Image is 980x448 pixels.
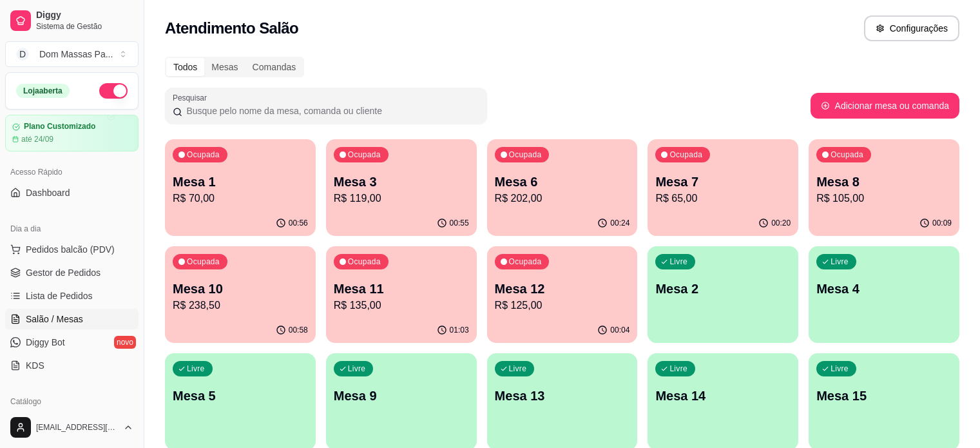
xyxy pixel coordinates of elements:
span: Salão / Mesas [26,313,83,326]
span: [EMAIL_ADDRESS][DOMAIN_NAME] [36,422,118,433]
p: Livre [831,257,849,267]
p: Mesa 13 [495,387,630,405]
p: Mesa 8 [816,173,952,191]
p: Ocupada [348,257,381,267]
p: Ocupada [831,150,863,160]
span: D [16,48,29,61]
span: Gestor de Pedidos [26,266,101,279]
p: Ocupada [187,257,220,267]
p: R$ 238,50 [173,298,308,313]
p: Mesa 12 [495,280,630,298]
label: Pesquisar [173,92,211,103]
p: Livre [348,364,366,374]
a: Diggy Botnovo [5,332,139,353]
p: R$ 65,00 [655,191,791,206]
span: Pedidos balcão (PDV) [26,243,115,256]
p: Mesa 6 [495,173,630,191]
p: Mesa 7 [655,173,791,191]
p: Livre [509,364,527,374]
button: [EMAIL_ADDRESS][DOMAIN_NAME] [5,412,139,443]
button: OcupadaMesa 8R$ 105,0000:09 [809,139,959,236]
div: Dom Massas Pa ... [39,48,113,61]
p: R$ 125,00 [495,298,630,313]
div: Loja aberta [16,84,70,98]
button: OcupadaMesa 3R$ 119,0000:55 [326,139,477,236]
p: R$ 70,00 [173,191,308,206]
span: Sistema de Gestão [36,21,133,32]
p: 01:03 [450,325,469,335]
p: 00:24 [610,218,629,228]
p: Mesa 15 [816,387,952,405]
button: OcupadaMesa 11R$ 135,0001:03 [326,246,477,343]
button: Alterar Status [99,83,128,99]
article: Plano Customizado [24,122,95,131]
p: Livre [187,364,205,374]
button: LivreMesa 2 [648,246,798,343]
h2: Atendimento Salão [165,18,298,39]
button: OcupadaMesa 12R$ 125,0000:04 [487,246,638,343]
p: Mesa 3 [334,173,469,191]
span: Dashboard [26,186,70,199]
p: Ocupada [509,257,542,267]
a: Lista de Pedidos [5,286,139,306]
div: Todos [166,58,204,76]
p: Mesa 2 [655,280,791,298]
p: Ocupada [509,150,542,160]
div: Catálogo [5,391,139,412]
p: Mesa 4 [816,280,952,298]
p: Mesa 9 [334,387,469,405]
button: OcupadaMesa 7R$ 65,0000:20 [648,139,798,236]
button: LivreMesa 4 [809,246,959,343]
p: 00:20 [771,218,791,228]
a: KDS [5,355,139,376]
p: R$ 119,00 [334,191,469,206]
p: Mesa 10 [173,280,308,298]
a: Dashboard [5,182,139,203]
p: Mesa 11 [334,280,469,298]
span: Diggy [36,10,133,21]
button: OcupadaMesa 10R$ 238,5000:58 [165,246,316,343]
p: Mesa 5 [173,387,308,405]
button: Configurações [864,15,959,41]
p: Ocupada [348,150,381,160]
p: R$ 135,00 [334,298,469,313]
div: Mesas [204,58,245,76]
p: Ocupada [669,150,702,160]
a: Gestor de Pedidos [5,262,139,283]
p: 00:55 [450,218,469,228]
input: Pesquisar [182,104,479,117]
a: Salão / Mesas [5,309,139,329]
button: Select a team [5,41,139,67]
div: Comandas [245,58,303,76]
div: Acesso Rápido [5,162,139,182]
p: 00:04 [610,325,629,335]
span: Lista de Pedidos [26,289,93,302]
a: Plano Customizadoaté 24/09 [5,115,139,151]
p: Ocupada [187,150,220,160]
p: R$ 105,00 [816,191,952,206]
p: Livre [669,257,687,267]
button: Adicionar mesa ou comanda [811,93,959,119]
div: Dia a dia [5,219,139,239]
p: 00:09 [932,218,952,228]
p: Mesa 1 [173,173,308,191]
article: até 24/09 [21,134,53,144]
button: OcupadaMesa 6R$ 202,0000:24 [487,139,638,236]
p: Livre [669,364,687,374]
p: Livre [831,364,849,374]
button: Pedidos balcão (PDV) [5,239,139,260]
p: 00:58 [289,325,308,335]
p: R$ 202,00 [495,191,630,206]
span: Diggy Bot [26,336,65,349]
p: 00:56 [289,218,308,228]
button: OcupadaMesa 1R$ 70,0000:56 [165,139,316,236]
p: Mesa 14 [655,387,791,405]
a: DiggySistema de Gestão [5,5,139,36]
span: KDS [26,359,44,372]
